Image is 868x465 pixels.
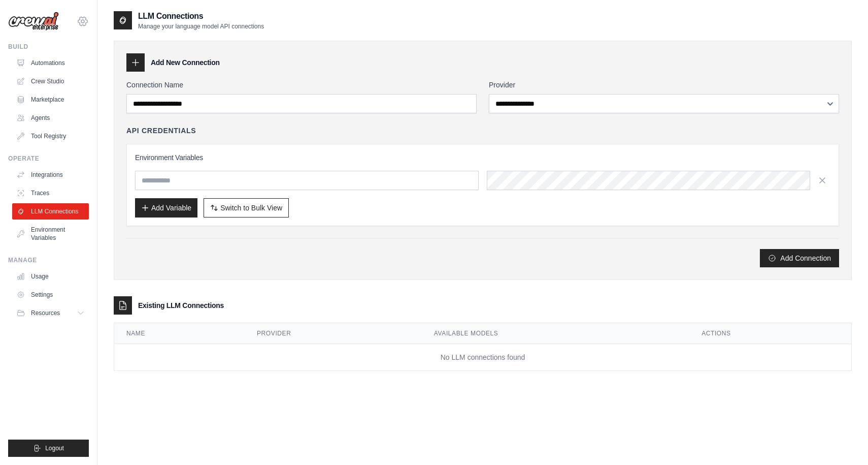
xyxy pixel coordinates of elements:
h3: Existing LLM Connections [138,300,224,311]
button: Logout [8,440,89,457]
a: Crew Studio [12,73,89,89]
button: Add Variable [135,198,197,218]
button: Switch to Bulk View [204,198,289,218]
div: Operate [8,154,89,163]
th: Provider [245,323,422,344]
a: LLM Connections [12,203,89,220]
div: Manage [8,256,89,264]
h2: LLM Connections [138,10,264,22]
a: Settings [12,287,89,303]
div: Build [8,43,89,51]
a: Marketplace [12,91,89,108]
th: Actions [689,323,851,344]
h3: Add New Connection [151,57,220,68]
a: Integrations [12,167,89,183]
a: Traces [12,185,89,201]
span: Resources [31,309,60,317]
h3: Environment Variables [135,152,830,163]
th: Name [114,323,245,344]
label: Connection Name [126,80,477,90]
img: Logo [8,12,59,31]
th: Available Models [422,323,689,344]
span: Logout [45,444,64,452]
p: Manage your language model API connections [138,22,264,30]
a: Tool Registry [12,128,89,144]
a: Automations [12,55,89,71]
h4: API Credentials [126,126,196,136]
button: Add Connection [760,249,839,267]
a: Usage [12,268,89,285]
a: Environment Variables [12,222,89,246]
span: Switch to Bulk View [220,203,282,213]
label: Provider [489,80,839,90]
button: Resources [12,305,89,321]
td: No LLM connections found [114,344,851,371]
a: Agents [12,110,89,126]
